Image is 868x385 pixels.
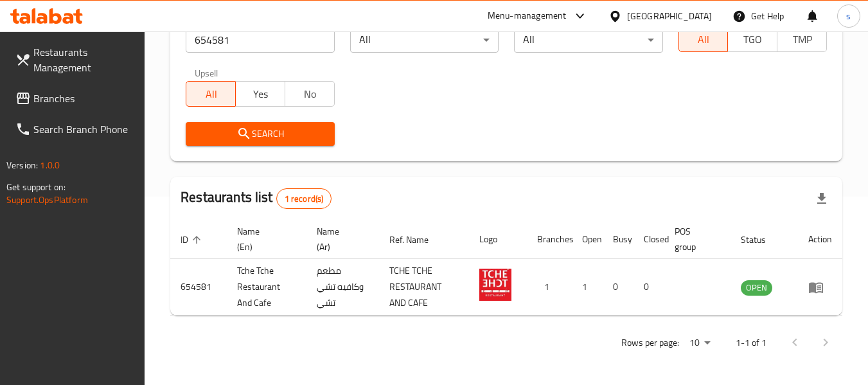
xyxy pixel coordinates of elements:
[186,81,236,107] button: All
[733,30,772,49] span: TGO
[186,27,334,53] input: Search for restaurant name or ID..
[6,192,88,208] a: Support.OpsPlatform
[727,26,777,52] button: TGO
[846,9,851,23] span: s
[306,259,379,316] td: مطعم وكافيه تشي تشي
[33,121,135,137] span: Search Branch Phone
[488,8,567,24] div: Menu-management
[170,259,227,316] td: 654581
[572,220,603,259] th: Open
[678,26,729,52] button: All
[684,30,723,49] span: All
[627,9,712,23] div: [GEOGRAPHIC_DATA]
[633,220,664,259] th: Closed
[285,81,335,107] button: No
[527,259,572,316] td: 1
[181,188,332,209] h2: Restaurants list
[684,334,715,353] div: Rows per page:
[6,157,38,174] span: Version:
[33,44,135,75] span: Restaurants Management
[317,224,364,255] span: Name (Ar)
[5,114,145,145] a: Search Branch Phone
[277,193,332,205] span: 1 record(s)
[5,83,145,114] a: Branches
[195,68,218,77] label: Upsell
[290,85,330,103] span: No
[389,232,445,247] span: Ref. Name
[237,224,291,255] span: Name (En)
[350,27,499,53] div: All
[783,30,822,49] span: TMP
[633,259,664,316] td: 0
[741,280,772,296] div: OPEN
[6,179,66,195] span: Get support on:
[806,183,837,214] div: Export file
[235,81,285,107] button: Yes
[736,335,766,351] p: 1-1 of 1
[479,269,511,301] img: Tche Tche Restaurant And Cafe
[741,232,783,247] span: Status
[808,280,832,295] div: Menu
[527,220,572,259] th: Branches
[603,220,633,259] th: Busy
[798,220,842,259] th: Action
[227,259,306,316] td: Tche Tche Restaurant And Cafe
[196,126,324,142] span: Search
[5,37,145,83] a: Restaurants Management
[469,220,527,259] th: Logo
[191,85,231,103] span: All
[186,122,334,146] button: Search
[379,259,469,316] td: TCHE TCHE RESTAURANT AND CAFE
[621,335,679,351] p: Rows per page:
[741,280,772,295] span: OPEN
[514,27,662,53] div: All
[40,157,60,174] span: 1.0.0
[33,91,135,106] span: Branches
[170,220,842,316] table: enhanced table
[675,224,715,255] span: POS group
[241,85,280,103] span: Yes
[603,259,633,316] td: 0
[572,259,603,316] td: 1
[777,26,827,52] button: TMP
[181,232,205,247] span: ID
